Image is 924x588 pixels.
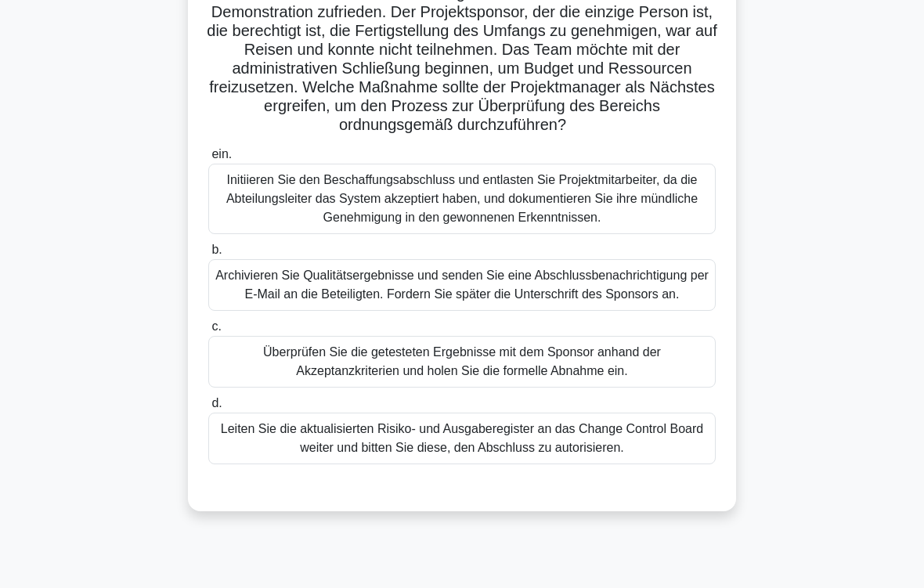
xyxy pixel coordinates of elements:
div: Initiieren Sie den Beschaffungsabschluss und entlasten Sie Projektmitarbeiter, da die Abteilungsl... [208,164,716,234]
div: Leiten Sie die aktualisierten Risiko- und Ausgaberegister an das Change Control Board weiter und ... [208,413,716,464]
span: d. [211,396,222,409]
span: ein. [211,147,232,161]
div: Überprüfen Sie die getesteten Ergebnisse mit dem Sponsor anhand der Akzeptanzkriterien und holen ... [208,336,716,388]
span: b. [211,243,222,256]
div: Archivieren Sie Qualitätsergebnisse und senden Sie eine Abschlussbenachrichtigung per E-Mail an d... [208,259,716,311]
span: c. [211,319,221,333]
